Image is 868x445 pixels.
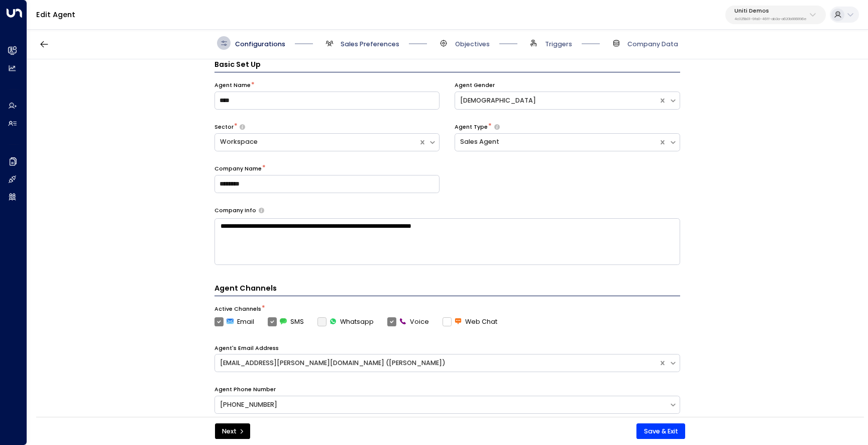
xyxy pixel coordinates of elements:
[214,317,254,326] label: Email
[214,123,234,131] label: Sector
[455,81,495,90] label: Agent Gender
[214,283,680,296] h4: Agent Channels
[341,40,399,49] span: Sales Preferences
[268,317,304,326] label: SMS
[387,317,429,326] label: Voice
[240,124,245,130] button: Select whether your copilot will handle inquiries directly from leads or from brokers representin...
[317,317,374,326] label: Whatsapp
[545,40,572,49] span: Triggers
[259,208,264,213] button: Provide a brief overview of your company, including your industry, products or services, and any ...
[443,317,497,326] label: Web Chat
[214,81,251,90] label: Agent Name
[36,10,75,20] a: Edit Agent
[734,17,807,21] p: 4c025b01-9fa0-46ff-ab3a-a620b886896e
[494,124,500,130] button: Select whether your copilot will handle inquiries directly from leads or from brokers representin...
[214,305,261,313] label: Active Channels
[215,423,250,439] button: Next
[214,386,276,394] label: Agent Phone Number
[214,207,256,215] label: Company Info
[734,8,807,14] p: Uniti Demos
[220,400,664,410] div: [PHONE_NUMBER]
[627,40,678,49] span: Company Data
[214,344,279,352] label: Agent's Email Address
[214,165,262,173] label: Company Name
[636,423,685,439] button: Save & Exit
[317,317,374,326] div: To activate this channel, please go to the Integrations page
[460,137,654,147] div: Sales Agent
[214,59,680,72] h3: Basic Set Up
[220,359,654,368] div: [EMAIL_ADDRESS][PERSON_NAME][DOMAIN_NAME] ([PERSON_NAME])
[220,137,413,147] div: Workspace
[455,123,488,131] label: Agent Type
[235,40,285,49] span: Configurations
[460,96,654,106] div: [DEMOGRAPHIC_DATA]
[725,6,826,24] button: Uniti Demos4c025b01-9fa0-46ff-ab3a-a620b886896e
[455,40,490,49] span: Objectives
